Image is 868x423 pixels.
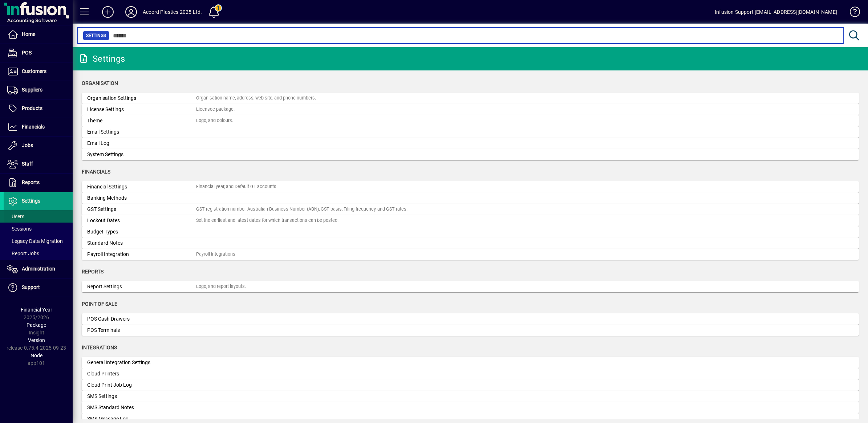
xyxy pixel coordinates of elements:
[22,198,40,204] span: Settings
[87,151,196,158] div: System Settings
[196,106,235,113] div: Licensee package.
[22,105,42,111] span: Products
[22,142,33,148] span: Jobs
[87,228,196,236] div: Budget Types
[4,25,73,44] a: Home
[4,81,73,99] a: Suppliers
[196,217,338,224] div: Set the earliest and latest dates for which transactions can be posted.
[4,247,73,260] a: Report Jobs
[143,6,202,18] div: Accord Plastics 2025 Ltd.
[82,301,117,307] span: Point of Sale
[4,278,73,297] a: Support
[28,337,45,343] span: Version
[87,326,196,334] div: POS Terminals
[87,370,196,378] div: Cloud Printers
[7,213,24,219] span: Users
[82,379,859,391] a: Cloud Print Job Log
[82,93,859,104] a: Organisation SettingsOrganisation name, address, web site, and phone numbers.
[82,368,859,379] a: Cloud Printers
[87,217,196,224] div: Lockout Dates
[82,126,859,138] a: Email Settings
[4,260,73,278] a: Administration
[87,404,196,411] div: SMS Standard Notes
[82,169,110,175] span: Financials
[87,139,196,147] div: Email Log
[87,206,196,213] div: GST Settings
[82,204,859,215] a: GST SettingsGST registration number, Australian Business Number (ABN), GST basis, Filing frequenc...
[82,281,859,292] a: Report SettingsLogo, and report layouts.
[196,95,316,102] div: Organisation name, address, web site, and phone numbers.
[82,80,118,86] span: Organisation
[22,161,33,167] span: Staff
[82,138,859,149] a: Email Log
[119,5,143,19] button: Profile
[82,104,859,115] a: License SettingsLicensee package.
[4,44,73,62] a: POS
[22,284,40,290] span: Support
[82,345,117,350] span: Integrations
[196,117,233,124] div: Logo, and colours.
[86,32,106,39] span: Settings
[22,50,32,56] span: POS
[87,381,196,389] div: Cloud Print Job Log
[87,94,196,102] div: Organisation Settings
[22,68,46,74] span: Customers
[4,210,73,223] a: Users
[22,124,45,130] span: Financials
[87,251,196,258] div: Payroll Integration
[82,115,859,126] a: ThemeLogo, and colours.
[7,251,39,256] span: Report Jobs
[87,106,196,113] div: License Settings
[844,1,859,25] a: Knowledge Base
[22,266,55,272] span: Administration
[87,359,196,366] div: General Integration Settings
[196,183,277,190] div: Financial year, and Default GL accounts.
[7,226,32,232] span: Sessions
[4,155,73,173] a: Staff
[82,249,859,260] a: Payroll IntegrationPayroll Integrations
[78,53,125,65] div: Settings
[82,181,859,192] a: Financial SettingsFinancial year, and Default GL accounts.
[87,194,196,202] div: Banking Methods
[82,269,104,274] span: Reports
[82,325,859,336] a: POS Terminals
[4,62,73,81] a: Customers
[87,183,196,191] div: Financial Settings
[4,223,73,235] a: Sessions
[21,307,52,313] span: Financial Year
[87,128,196,136] div: Email Settings
[22,87,42,93] span: Suppliers
[96,5,119,19] button: Add
[87,283,196,290] div: Report Settings
[82,357,859,368] a: General Integration Settings
[87,415,196,423] div: SMS Message Log
[87,393,196,400] div: SMS Settings
[4,99,73,118] a: Products
[4,137,73,155] a: Jobs
[196,206,407,213] div: GST registration number, Australian Business Number (ABN), GST basis, Filing frequency, and GST r...
[82,149,859,160] a: System Settings
[4,174,73,192] a: Reports
[87,239,196,247] div: Standard Notes
[31,353,42,358] span: Node
[27,322,46,328] span: Package
[82,391,859,402] a: SMS Settings
[4,118,73,136] a: Financials
[87,117,196,125] div: Theme
[196,251,235,258] div: Payroll Integrations
[82,192,859,204] a: Banking Methods
[82,402,859,413] a: SMS Standard Notes
[4,235,73,247] a: Legacy Data Migration
[196,283,246,290] div: Logo, and report layouts.
[22,179,40,185] span: Reports
[715,6,837,18] div: Infusion Support [EMAIL_ADDRESS][DOMAIN_NAME]
[87,315,196,323] div: POS Cash Drawers
[22,31,35,37] span: Home
[82,313,859,325] a: POS Cash Drawers
[7,238,63,244] span: Legacy Data Migration
[82,237,859,249] a: Standard Notes
[82,226,859,237] a: Budget Types
[82,215,859,226] a: Lockout DatesSet the earliest and latest dates for which transactions can be posted.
